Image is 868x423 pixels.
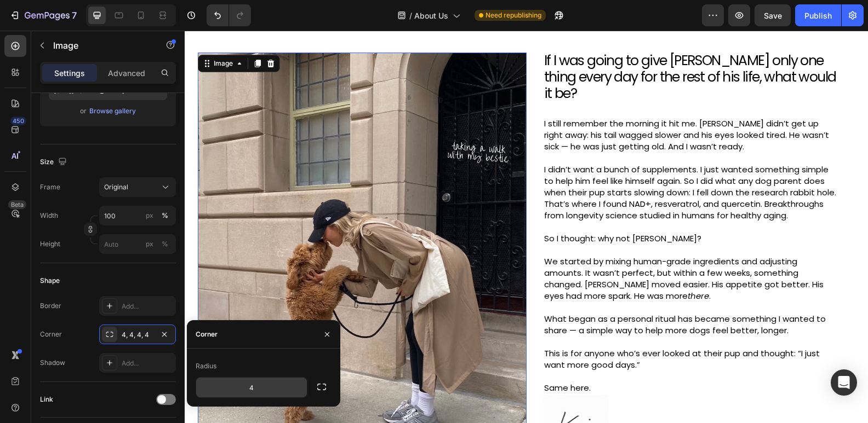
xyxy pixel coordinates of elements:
[99,234,176,254] input: px%
[40,155,69,170] div: Size
[143,209,156,222] button: %
[40,239,60,249] label: Height
[10,117,26,125] div: 450
[108,67,145,79] p: Advanced
[122,302,173,311] div: Add...
[89,106,136,117] button: Browse gallery
[104,182,128,192] span: Original
[359,317,653,340] p: This is for anyone who’s ever looked at their pup and thought: “I just want more good days.”
[122,330,153,340] div: 4, 4, 4, 4
[196,361,216,371] div: Radius
[503,259,524,271] i: there
[196,378,307,397] input: Auto
[40,301,61,311] div: Border
[53,39,146,52] p: Image
[755,4,791,26] button: Save
[122,358,173,368] div: Add...
[409,10,412,21] span: /
[99,177,176,197] button: Original
[162,211,168,221] div: %
[764,11,782,20] span: Save
[185,31,868,423] iframe: Design area
[143,237,156,251] button: %
[158,209,172,222] button: px
[40,211,58,221] label: Width
[146,239,153,249] div: px
[831,369,857,396] div: Open Intercom Messenger
[804,10,832,21] div: Publish
[54,67,85,79] p: Settings
[4,4,82,26] button: 7
[72,9,77,22] p: 7
[358,21,654,72] h2: If I was going to give [PERSON_NAME] only one thing every day for the rest of his life, what woul...
[359,87,653,121] p: I still remember the morning it hit me. [PERSON_NAME] didn’t get up right away: his tail wagged s...
[359,282,653,305] p: What began as a personal ritual has became something I wanted to share — a simple way to help mor...
[359,225,653,271] p: We started by mixing human-grade ingredients and adjusting amounts. It wasn’t perfect, but within...
[40,329,62,339] div: Corner
[207,4,251,26] div: Undo/Redo
[80,105,87,118] span: or
[414,10,448,21] span: About Us
[359,133,653,190] p: I didn’t want a bunch of supplements. I just wanted something simple to help him feel like himsel...
[99,206,176,225] input: px%
[158,237,172,251] button: px
[795,4,841,26] button: Publish
[146,211,153,221] div: px
[359,351,653,363] p: Same here.
[162,239,168,249] div: %
[40,182,60,192] label: Frame
[89,106,136,116] div: Browse gallery
[27,28,50,38] div: Image
[196,329,218,339] div: Corner
[8,200,26,209] div: Beta
[486,10,541,20] span: Need republishing
[40,395,53,404] div: Link
[40,276,60,286] div: Shape
[40,358,65,368] div: Shadow
[359,202,653,213] p: So I thought: why not [PERSON_NAME]?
